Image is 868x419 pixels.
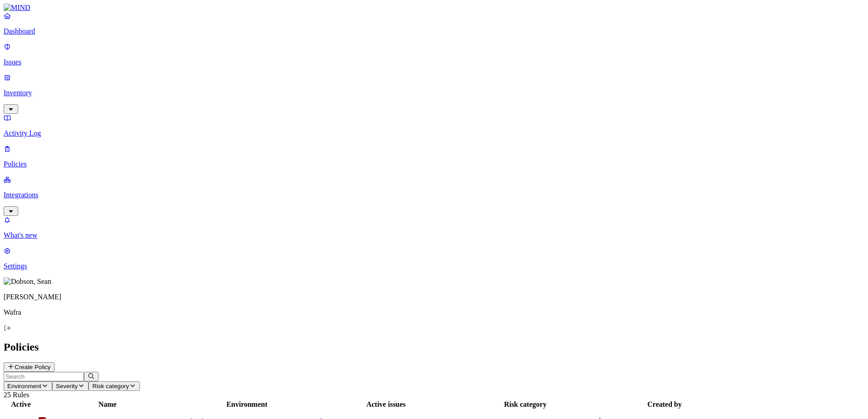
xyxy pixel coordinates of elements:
div: Name [39,400,176,409]
span: Environment [7,383,41,390]
a: What's new [4,216,864,239]
div: Risk category [456,400,594,409]
a: Integrations [4,175,864,214]
span: Severity [56,383,78,390]
p: Wafra [4,308,864,317]
a: Issues [4,43,864,66]
a: Inventory [4,73,864,112]
img: MIND [4,4,30,12]
div: Active issues [317,400,454,409]
button: Create Policy [4,362,54,372]
p: Inventory [4,89,864,97]
a: Settings [4,247,864,270]
span: Risk category [92,383,129,390]
p: Policies [4,160,864,168]
div: Created by [596,400,733,409]
div: Environment [178,400,316,409]
p: Dashboard [4,27,864,35]
a: Dashboard [4,12,864,35]
div: Active [5,400,37,409]
a: Activity Log [4,114,864,137]
span: 25 Rules [4,391,29,399]
img: Dobson, Sean [4,278,51,286]
p: [PERSON_NAME] [4,293,864,301]
input: Search [4,372,84,381]
a: Policies [4,145,864,168]
a: MIND [4,4,864,12]
p: Integrations [4,191,864,199]
p: Issues [4,58,864,66]
p: Activity Log [4,129,864,137]
p: Settings [4,262,864,270]
h2: Policies [4,341,864,353]
p: What's new [4,231,864,239]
